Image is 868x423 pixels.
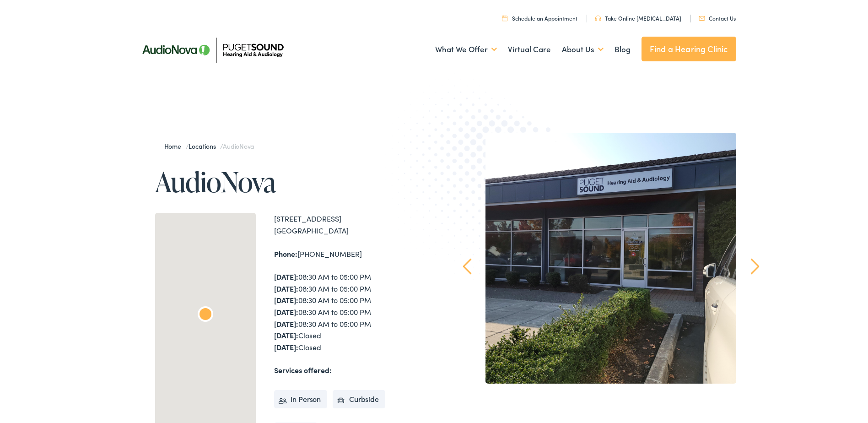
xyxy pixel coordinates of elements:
a: 1 [524,391,551,418]
a: Contact Us [699,14,736,22]
strong: [DATE]: [274,319,298,329]
a: About Us [562,33,604,66]
a: Virtual Care [508,33,551,66]
a: Find a Hearing Clinic [642,37,736,61]
strong: [DATE]: [274,271,298,282]
div: [STREET_ADDRESS] [GEOGRAPHIC_DATA] [274,213,434,236]
strong: Services offered: [274,365,332,375]
a: Schedule an Appointment [502,14,577,22]
a: What We Offer [435,33,497,66]
div: [PHONE_NUMBER] [274,248,434,260]
img: utility icon [595,16,601,21]
div: AudioNova [194,304,216,326]
a: Home [164,141,186,151]
a: Blog [615,33,631,66]
a: 2 [561,391,588,418]
strong: [DATE]: [274,283,298,293]
li: Curbside [333,390,385,408]
li: In Person [274,390,328,408]
a: 5 [670,391,698,418]
strong: [DATE]: [274,295,298,305]
div: 08:30 AM to 05:00 PM 08:30 AM to 05:00 PM 08:30 AM to 05:00 PM 08:30 AM to 05:00 PM 08:30 AM to 0... [274,271,434,353]
strong: Phone: [274,249,297,259]
a: 3 [597,391,625,418]
strong: [DATE]: [274,342,298,352]
a: Locations [189,141,220,151]
img: utility icon [502,15,507,21]
h1: AudioNova [155,167,434,197]
a: Next [750,258,759,275]
a: 4 [634,391,661,418]
img: utility icon [699,16,705,21]
strong: [DATE]: [274,307,298,317]
strong: [DATE]: [274,330,298,340]
span: / / [164,141,254,151]
a: Prev [463,258,471,275]
span: AudioNova [223,141,254,151]
a: Take Online [MEDICAL_DATA] [595,14,681,22]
